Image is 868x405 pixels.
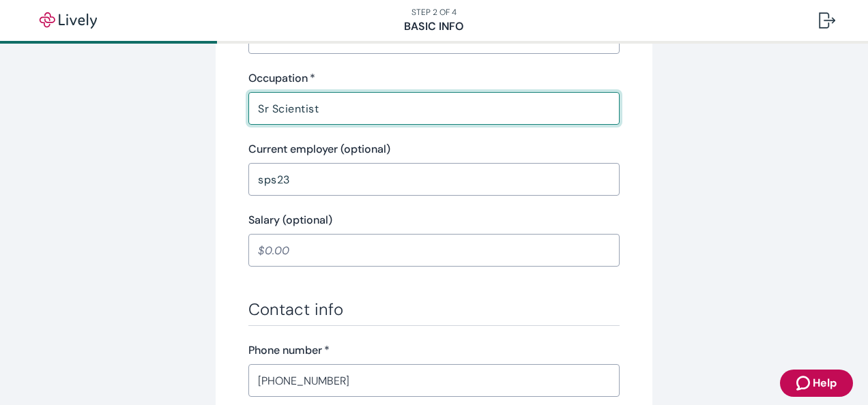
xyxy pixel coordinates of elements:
h3: Contact info [248,299,620,320]
label: Current employer (optional) [248,141,390,157]
label: Salary (optional) [248,212,332,228]
label: Phone number [248,342,330,359]
img: Lively [30,12,106,29]
button: Zendesk support iconHelp [780,370,853,397]
input: $0.00 [248,237,620,264]
svg: Zendesk support icon [796,375,813,391]
label: Occupation [248,70,315,87]
span: Help [813,375,837,391]
input: (555) 555-5555 [248,367,620,394]
button: Log out [808,4,846,37]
